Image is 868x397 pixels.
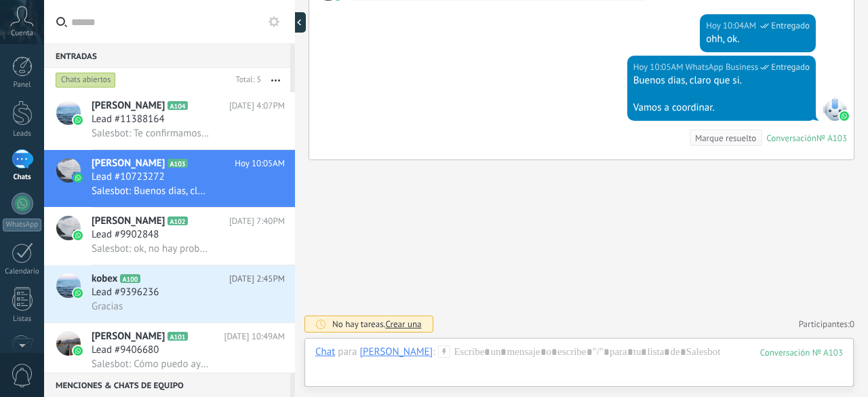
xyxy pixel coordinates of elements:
[44,373,290,397] div: Menciones & Chats de equipo
[56,72,116,88] div: Chats abiertos
[823,96,847,121] span: WhatsApp Business
[11,29,33,38] span: Cuenta
[92,170,165,184] span: Lead #10723272
[695,132,756,145] div: Marque resuelto
[44,43,290,68] div: Entradas
[231,73,261,87] div: Total: 5
[92,242,210,255] span: Salesbot: ok, no hay problema! cuentas con nosotros para lo que necesites.
[760,347,843,358] div: 103
[706,19,758,33] div: Hoy 10:04AM
[92,272,117,286] span: kobex
[92,113,165,126] span: Lead #11388164
[3,315,42,324] div: Listas
[167,159,187,168] span: A103
[385,318,421,330] span: Crear una
[3,219,41,231] div: WhatsApp
[224,330,285,343] span: [DATE] 10:49AM
[167,216,187,225] span: A102
[73,346,83,356] img: icon
[92,99,165,113] span: [PERSON_NAME]
[44,92,295,149] a: avataricon[PERSON_NAME]A104[DATE] 4:07PMLead #11388164Salesbot: Te confirmamos también que la Tig...
[92,330,165,343] span: [PERSON_NAME]
[92,185,210,197] span: Salesbot: Buenos dias, claro que si. Vamos a coordinar.
[167,101,187,110] span: A104
[3,81,42,90] div: Panel
[120,274,140,283] span: A100
[359,345,433,358] div: Cesar Davila
[633,60,686,74] div: Hoy 10:05AM
[73,115,83,125] img: icon
[433,345,435,359] span: :
[332,318,422,330] div: No hay tareas.
[44,265,295,322] a: avatariconkobexA100[DATE] 2:45PMLead #9396236Gracias
[92,157,165,170] span: [PERSON_NAME]
[44,150,295,207] a: avataricon[PERSON_NAME]A103Hoy 10:05AMLead #10723272Salesbot: Buenos dias, claro que si. Vamos a ...
[771,60,810,74] span: Entregado
[92,358,210,371] span: Salesbot: Cómo puedo ayudarte ?
[235,157,285,170] span: Hoy 10:05AM
[92,286,159,299] span: Lead #9396236
[3,130,42,138] div: Leads
[686,60,759,74] span: WhatsApp Business
[633,101,810,115] div: Vamos a coordinar.
[92,228,159,242] span: Lead #9902848
[92,343,159,357] span: Lead #9406680
[44,323,295,380] a: avataricon[PERSON_NAME]A101[DATE] 10:49AMLead #9406680Salesbot: Cómo puedo ayudarte ?
[799,318,854,330] a: Participantes:0
[229,272,285,286] span: [DATE] 2:45PM
[92,300,123,313] span: Gracias
[766,132,816,144] div: Conversación
[706,33,810,46] div: ohh, ok.
[167,332,187,341] span: A101
[285,12,306,33] div: Mostrar
[92,214,165,228] span: [PERSON_NAME]
[3,173,42,182] div: Chats
[3,267,42,276] div: Calendario
[73,231,83,240] img: icon
[73,288,83,298] img: icon
[73,173,83,183] img: icon
[261,68,290,92] button: Más
[850,318,854,330] span: 0
[229,214,285,228] span: [DATE] 7:40PM
[840,111,849,121] img: waba.svg
[92,127,210,140] span: Salesbot: Te confirmamos también que la Tiguan si tiene mas volumen que la Nissan Rouge para capa...
[229,99,285,113] span: [DATE] 4:07PM
[44,208,295,265] a: avataricon[PERSON_NAME]A102[DATE] 7:40PMLead #9902848Salesbot: ok, no hay problema! cuentas con n...
[771,19,810,33] span: Entregado
[338,345,357,359] span: para
[816,132,847,144] div: № A103
[633,74,810,88] div: Buenos dias, claro que si.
